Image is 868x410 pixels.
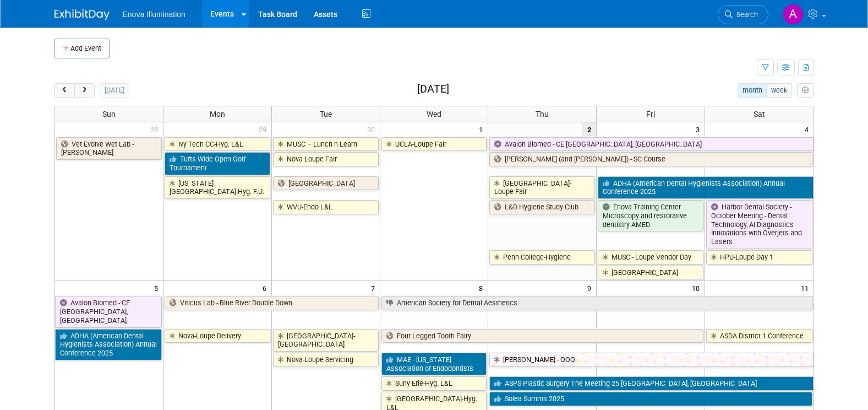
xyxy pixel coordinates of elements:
[54,83,75,98] button: prev
[55,329,162,360] a: ADHA (American Dental Hygienists Association) Annual Conference 2025
[273,176,379,191] a: [GEOGRAPHIC_DATA]
[797,83,814,98] button: myCustomButton
[804,122,814,136] span: 4
[366,122,380,136] span: 30
[261,281,271,295] span: 6
[598,266,703,280] a: [GEOGRAPHIC_DATA]
[691,281,705,295] span: 10
[123,10,185,19] span: Enova Illumination
[381,353,487,375] a: MAE - [US_STATE] Association of Endodontists
[56,137,162,160] a: Vet Evolve Wet Lab - [PERSON_NAME]
[320,110,332,118] span: Tue
[598,250,703,265] a: MUSC - Loupe Vendor Day
[149,122,163,136] span: 28
[370,281,380,295] span: 7
[586,281,596,295] span: 9
[273,200,379,214] a: WVU-Endo L&L
[417,83,449,95] h2: [DATE]
[74,83,95,98] button: next
[738,83,767,98] button: month
[54,9,110,20] img: ExhibitDay
[800,281,814,295] span: 11
[582,122,596,136] span: 2
[55,296,162,327] a: Avalon Biomed - CE [GEOGRAPHIC_DATA], [GEOGRAPHIC_DATA]
[54,39,110,58] button: Add Event
[489,376,813,391] a: ASPS Plastic Surgery The Meeting 25 [GEOGRAPHIC_DATA], [GEOGRAPHIC_DATA]
[718,5,768,24] a: Search
[733,10,758,19] span: Search
[598,200,703,231] a: Enova Training Center Microscopy and restorative dentistry AMED
[536,110,549,118] span: Thu
[381,329,704,343] a: Four Legged Tooth Fairy
[273,329,379,352] a: [GEOGRAPHIC_DATA]-[GEOGRAPHIC_DATA]
[802,87,809,94] i: Personalize Calendar
[381,376,487,391] a: Suny Erie-Hyg. L&L
[489,392,812,406] a: Solea Summit 2025
[478,281,488,295] span: 8
[706,329,812,343] a: ASDA District 1 Conference
[478,122,488,136] span: 1
[754,110,765,118] span: Sat
[706,250,812,265] a: HPU-Loupe Day 1
[646,110,655,118] span: Fri
[258,122,271,136] span: 29
[165,152,270,175] a: Tufts Wide Open Golf Tournament
[100,83,129,98] button: [DATE]
[766,83,791,98] button: week
[489,176,595,199] a: [GEOGRAPHIC_DATA]-Loupe Fair
[273,137,379,152] a: MUSC – Lunch n Learn
[489,250,595,265] a: Penn College-Hygiene
[165,137,270,152] a: Ivy Tech CC-Hyg. L&L
[427,110,441,118] span: Wed
[165,296,379,310] a: Viticus Lab - Blue River Double Down
[153,281,163,295] span: 5
[165,329,270,343] a: Nova-Loupe Delivery
[695,122,705,136] span: 3
[381,296,812,310] a: American Society for Dental Aesthetics
[102,110,116,118] span: Sun
[706,200,812,249] a: Harbor Dental Society - October Meeting - Dental Technology, AI Diagnostics Innovations with Over...
[210,110,225,118] span: Mon
[165,176,270,199] a: [US_STATE][GEOGRAPHIC_DATA]-Hyg. F.U.
[489,353,813,367] a: [PERSON_NAME] - OOO
[489,200,595,214] a: L&D Hygiene Study Club
[489,137,813,152] a: Avalon Biomed - CE [GEOGRAPHIC_DATA], [GEOGRAPHIC_DATA]
[598,176,813,199] a: ADHA (American Dental Hygienists Association) Annual Conference 2025
[489,152,812,166] a: [PERSON_NAME] (and [PERSON_NAME]) - SC Course
[381,137,487,152] a: UCLA-Loupe Fair
[273,353,379,367] a: Nova-Loupe Servicing
[273,152,379,166] a: Nova Loupe Fair
[783,4,804,25] img: Andrea Miller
